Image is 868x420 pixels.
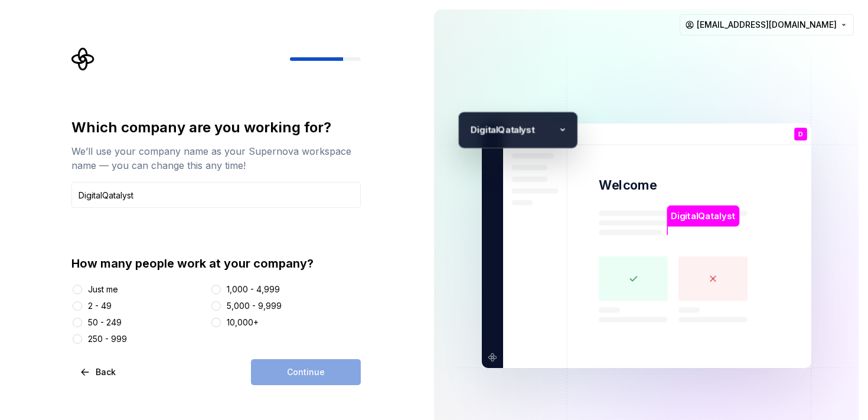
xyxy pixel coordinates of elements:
[71,359,126,385] button: Back
[680,14,854,35] button: [EMAIL_ADDRESS][DOMAIN_NAME]
[71,118,361,137] div: Which company are you working for?
[464,122,477,137] p: D
[227,300,282,312] div: 5,000 - 9,999
[71,182,361,208] input: Company name
[88,333,127,345] div: 250 - 999
[88,317,122,328] div: 50 - 249
[697,19,837,31] span: [EMAIL_ADDRESS][DOMAIN_NAME]
[599,177,657,194] p: Welcome
[477,122,553,137] p: igitalQatalyst
[71,47,95,71] svg: Supernova Logo
[71,144,361,172] div: We’ll use your company name as your Supernova workspace name — you can change this any time!
[88,284,118,295] div: Just me
[96,366,116,378] span: Back
[227,284,280,295] div: 1,000 - 4,999
[798,131,802,138] p: D
[71,255,361,272] div: How many people work at your company?
[227,317,259,328] div: 10,000+
[88,300,112,312] div: 2 - 49
[671,210,735,223] p: DigitalQatalyst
